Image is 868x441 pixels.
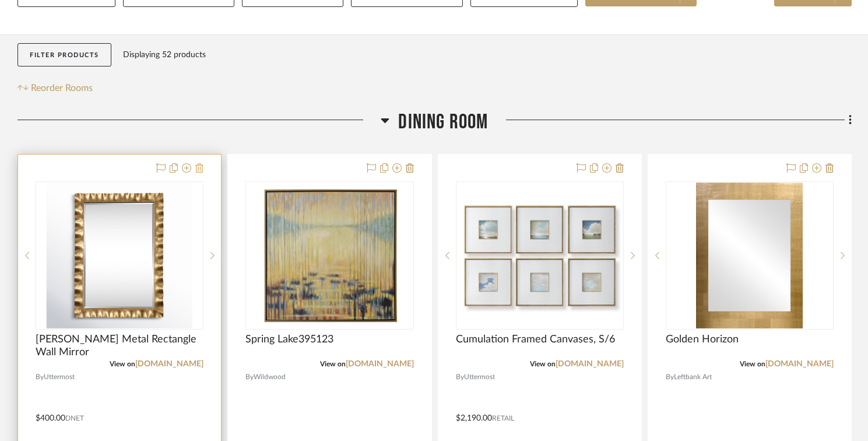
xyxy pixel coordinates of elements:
[456,372,464,383] span: By
[530,360,556,367] span: View on
[245,333,333,346] span: Spring Lake395123
[110,360,135,367] span: View on
[398,110,488,135] span: Dining Room
[17,43,111,67] button: Filter Products
[254,372,286,383] span: Wildwood
[320,360,346,367] span: View on
[36,372,44,383] span: By
[696,183,803,328] img: Golden Horizon
[17,81,93,95] button: Reorder Rooms
[765,360,834,368] a: [DOMAIN_NAME]
[245,372,254,383] span: By
[44,372,75,383] span: Uttermost
[256,183,403,328] img: Spring Lake395123
[666,333,739,346] span: Golden Horizon
[135,360,203,368] a: [DOMAIN_NAME]
[36,333,203,359] span: [PERSON_NAME] Metal Rectangle Wall Mirror
[36,182,203,329] div: 0
[346,360,414,368] a: [DOMAIN_NAME]
[47,183,192,328] img: Edith Metal Rectangle Wall Mirror
[556,360,624,368] a: [DOMAIN_NAME]
[456,333,615,346] span: Cumulation Framed Canvases, S/6
[740,360,765,367] span: View on
[31,81,93,95] span: Reorder Rooms
[674,372,712,383] span: Leftbank Art
[457,194,623,317] img: Cumulation Framed Canvases, S/6
[666,372,674,383] span: By
[464,372,495,383] span: Uttermost
[123,43,206,66] div: Displaying 52 products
